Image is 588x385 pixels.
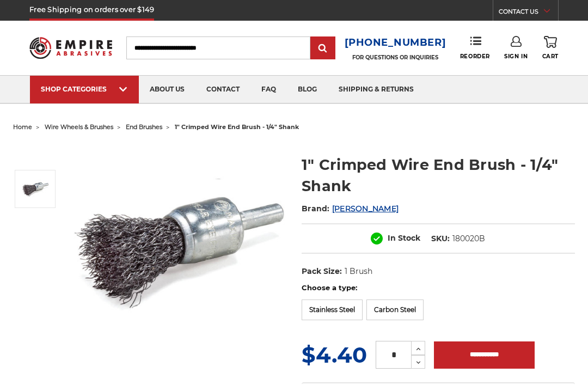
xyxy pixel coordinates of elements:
a: home [13,123,32,131]
dt: SKU: [431,233,450,245]
a: Reorder [460,36,490,59]
a: about us [139,76,195,103]
dd: 1 Brush [345,266,372,277]
img: 1" Crimped Wire End Brush - 1/4" Shank [73,143,286,356]
div: SHOP CATEGORIES [41,85,128,93]
span: Sign In [504,53,528,60]
h1: 1" Crimped Wire End Brush - 1/4" Shank [302,154,575,197]
dd: 180020B [452,233,485,245]
span: Reorder [460,53,490,60]
dt: Pack Size: [302,266,342,277]
img: 1" Crimped Wire End Brush - 1/4" Shank [22,175,49,203]
a: faq [250,76,287,103]
a: shipping & returns [328,76,425,103]
img: Empire Abrasives [29,32,112,64]
label: Choose a type: [302,283,575,294]
span: In Stock [388,233,420,243]
a: blog [287,76,328,103]
span: $4.40 [302,341,367,368]
a: [PHONE_NUMBER] [345,35,446,51]
p: FOR QUESTIONS OR INQUIRIES [345,54,446,61]
span: Brand: [302,204,330,213]
span: Cart [542,53,559,60]
a: wire wheels & brushes [45,123,113,131]
a: end brushes [126,123,162,131]
a: [PERSON_NAME] [332,204,399,213]
a: CONTACT US [499,5,558,21]
a: Cart [542,36,559,60]
a: contact [195,76,250,103]
input: Submit [312,38,334,59]
span: 1" crimped wire end brush - 1/4" shank [175,123,299,131]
